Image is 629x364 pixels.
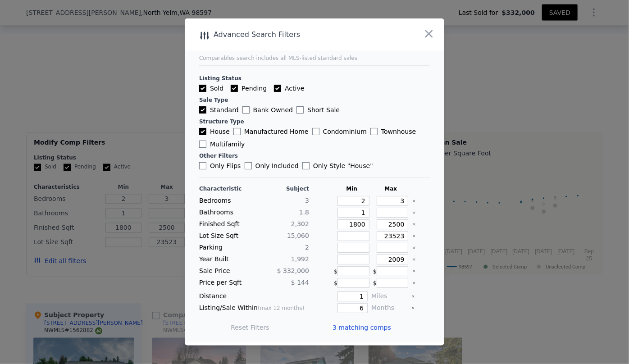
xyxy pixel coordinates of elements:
[296,105,340,114] label: Short Sale
[373,278,409,288] div: $
[305,244,309,251] span: 2
[370,127,416,136] label: Townhouse
[199,231,252,241] div: Lot Size Sqft
[199,75,430,82] div: Listing Status
[411,295,415,298] button: Clear
[199,140,245,149] label: Multifamily
[256,185,309,192] div: Subject
[373,266,409,276] div: $
[274,84,304,93] label: Active
[199,106,206,114] input: Standard
[291,255,309,263] span: 1,992
[199,291,309,301] div: Distance
[291,220,309,227] span: 2,302
[371,303,408,313] div: Months
[312,128,319,135] input: Condominium
[199,266,252,276] div: Sale Price
[334,278,369,288] div: $
[296,106,304,114] input: Short Sale
[411,306,415,310] button: Clear
[412,246,416,250] button: Clear
[199,219,252,229] div: Finished Sqft
[412,269,416,273] button: Clear
[199,255,252,264] div: Year Built
[412,211,416,214] button: Clear
[199,84,223,93] label: Sold
[199,278,252,288] div: Price per Sqft
[305,197,309,204] span: 3
[370,128,378,135] input: Townhouse
[185,28,392,41] div: Advanced Search Filters
[373,185,409,192] div: Max
[412,199,416,203] button: Clear
[199,141,206,148] input: Multifamily
[302,161,373,170] label: Only Style " House "
[199,243,252,253] div: Parking
[199,152,430,159] div: Other Filters
[274,85,281,92] input: Active
[242,105,293,114] label: Bank Owned
[302,162,310,169] input: Only Style "House"
[258,305,305,311] span: (max 12 months)
[199,162,206,169] input: Only Flips
[199,127,230,136] label: House
[199,128,206,135] input: House
[371,291,408,301] div: Miles
[231,323,269,332] button: Reset
[199,161,241,170] label: Only Flips
[312,127,367,136] label: Condominium
[277,267,309,274] span: $ 332,000
[199,196,252,206] div: Bedrooms
[233,128,241,135] input: Manufactured Home
[412,258,416,261] button: Clear
[334,185,369,192] div: Min
[199,118,430,125] div: Structure Type
[291,279,309,286] span: $ 144
[242,106,250,114] input: Bank Owned
[199,105,239,114] label: Standard
[199,55,430,62] div: Comparables search includes all MLS-listed standard sales
[199,303,309,313] div: Listing/Sale Within
[412,281,416,285] button: Clear
[334,266,369,276] div: $
[412,234,416,238] button: Clear
[245,162,252,169] input: Only Included
[245,161,299,170] label: Only Included
[287,232,309,239] span: 15,060
[299,209,309,216] span: 1.8
[231,85,238,92] input: Pending
[199,85,206,92] input: Sold
[333,323,391,332] span: 3 matching comps
[412,223,416,226] button: Clear
[199,96,430,104] div: Sale Type
[199,185,252,192] div: Characteristic
[199,208,252,218] div: Bathrooms
[233,127,309,136] label: Manufactured Home
[231,84,267,93] label: Pending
